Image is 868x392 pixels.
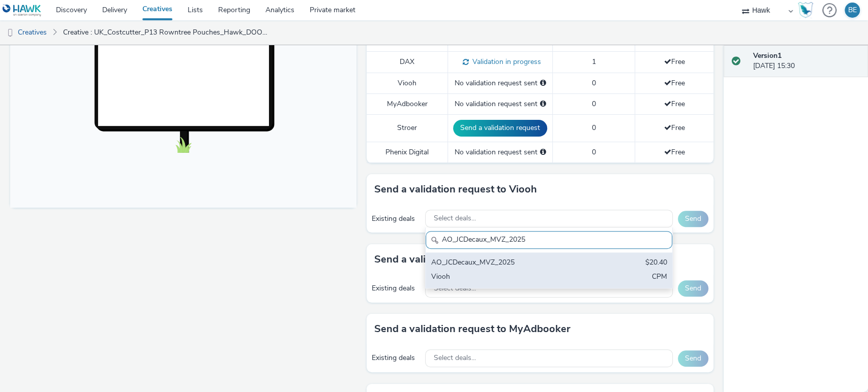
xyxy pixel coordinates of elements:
[798,2,817,18] a: Hawk Academy
[664,123,684,133] span: Free
[848,3,857,18] div: BE
[664,57,684,67] span: Free
[367,142,448,162] td: Phenix Digital
[592,57,596,67] span: 1
[540,99,546,109] div: Please select a deal below and click on Send to send a validation request to MyAdbooker.
[540,147,546,157] div: Please select a deal below and click on Send to send a validation request to Phenix Digital.
[433,214,475,223] span: Select deals...
[453,120,547,136] button: Send a validation request
[540,78,546,88] div: Please select a deal below and click on Send to send a validation request to Viooh.
[372,353,420,363] div: Existing deals
[453,147,547,157] div: No validation request sent
[426,231,672,249] input: Search......
[645,257,667,269] div: $20.40
[372,283,420,293] div: Existing deals
[798,2,813,18] img: Hawk Academy
[367,73,448,93] td: Viooh
[592,123,596,133] span: 0
[678,211,708,227] button: Send
[678,280,708,297] button: Send
[5,28,15,38] img: dooh
[469,57,541,67] span: Validation in progress
[592,78,596,88] span: 0
[374,182,537,197] h3: Send a validation request to Viooh
[374,252,558,267] h3: Send a validation request to Broadsign
[592,147,596,157] span: 0
[592,99,596,109] span: 0
[664,78,684,88] span: Free
[453,78,547,88] div: No validation request sent
[367,51,448,73] td: DAX
[431,272,586,283] div: Viooh
[58,20,275,45] a: Creative : UK_Costcutter_P13 Rowntree Pouches_Hawk_DOOH_Static_1080x1920_16/09/2025
[367,93,448,114] td: MyAdbooker
[367,115,448,142] td: Stroer
[3,4,42,17] img: undefined Logo
[433,354,475,363] span: Select deals...
[664,147,684,157] span: Free
[372,214,420,224] div: Existing deals
[374,321,571,337] h3: Send a validation request to MyAdbooker
[652,272,667,283] div: CPM
[753,51,860,72] div: [DATE] 15:30
[433,284,475,293] span: Select deals...
[664,99,684,109] span: Free
[431,257,586,269] div: AO_JCDecaux_MVZ_2025
[125,31,221,202] img: Advertisement preview
[453,99,547,109] div: No validation request sent
[678,350,708,367] button: Send
[753,51,782,60] strong: Version 1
